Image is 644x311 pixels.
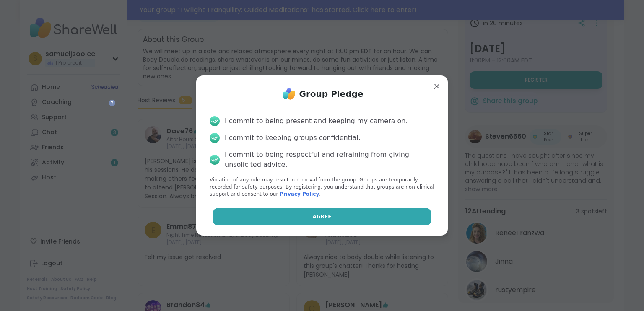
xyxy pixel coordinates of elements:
[299,88,364,100] h1: Group Pledge
[225,133,361,143] div: I commit to keeping groups confidential.
[210,176,434,197] p: Violation of any rule may result in removal from the group. Groups are temporarily recorded for s...
[109,99,115,106] iframe: Spotlight
[313,213,332,220] span: Agree
[225,116,408,126] div: I commit to being present and keeping my camera on.
[225,150,434,170] div: I commit to being respectful and refraining from giving unsolicited advice.
[280,191,319,197] a: Privacy Policy
[213,208,431,225] button: Agree
[281,86,298,102] img: ShareWell Logo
